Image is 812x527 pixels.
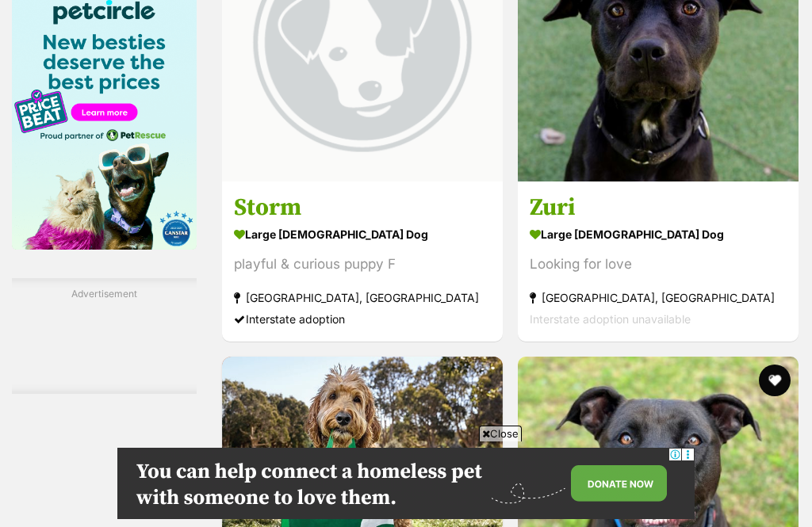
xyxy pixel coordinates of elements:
span: Close [479,426,522,441]
strong: large [DEMOGRAPHIC_DATA] Dog [234,223,491,246]
a: Storm large [DEMOGRAPHIC_DATA] Dog playful & curious puppy F [GEOGRAPHIC_DATA], [GEOGRAPHIC_DATA]... [222,181,503,342]
a: Zuri large [DEMOGRAPHIC_DATA] Dog Looking for love [GEOGRAPHIC_DATA], [GEOGRAPHIC_DATA] Interstat... [518,181,799,342]
div: playful & curious puppy F [234,254,491,275]
div: Interstate adoption [234,308,491,330]
span: Interstate adoption unavailable [530,312,691,326]
h3: Storm [234,193,491,223]
div: Advertisement [12,278,197,394]
strong: [GEOGRAPHIC_DATA], [GEOGRAPHIC_DATA] [530,287,787,308]
div: Looking for love [530,254,787,275]
strong: large [DEMOGRAPHIC_DATA] Dog [530,223,787,246]
strong: [GEOGRAPHIC_DATA], [GEOGRAPHIC_DATA] [234,287,491,308]
button: favourite [759,365,791,396]
iframe: Advertisement [117,448,695,519]
h3: Zuri [530,193,787,223]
